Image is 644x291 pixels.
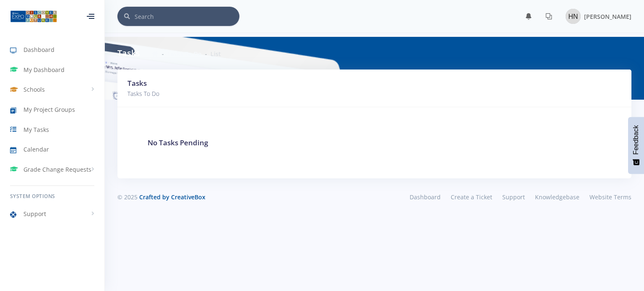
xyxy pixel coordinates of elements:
[202,49,221,58] li: List
[23,165,91,174] span: Grade Change Requests
[23,105,75,114] span: My Project Groups
[497,191,530,203] a: Support
[127,89,452,99] p: Tasks To Do
[584,13,631,21] span: [PERSON_NAME]
[135,7,239,26] input: Search
[10,10,57,23] img: ...
[127,78,452,89] h3: Tasks
[23,85,45,94] span: Schools
[167,50,202,58] a: Tasks To Do
[152,49,221,58] nav: breadcrumb
[446,191,497,203] a: Create a Ticket
[23,209,46,218] span: Support
[559,7,631,26] a: Image placeholder [PERSON_NAME]
[566,9,581,24] img: Image placeholder
[117,47,140,59] h6: Tasks
[10,193,94,200] h6: System Options
[405,191,446,203] a: Dashboard
[535,193,579,201] span: Knowledgebase
[23,65,65,74] span: My Dashboard
[139,193,205,201] a: Crafted by CreativeBox
[23,45,55,54] span: Dashboard
[148,137,601,148] h3: No Tasks Pending
[628,117,644,174] button: Feedback - Show survey
[23,145,49,154] span: Calendar
[530,191,584,203] a: Knowledgebase
[584,191,631,203] a: Website Terms
[23,125,49,134] span: My Tasks
[632,125,640,155] span: Feedback
[117,193,368,201] div: © 2025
